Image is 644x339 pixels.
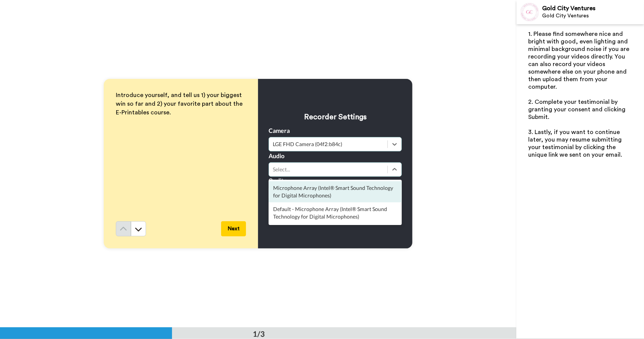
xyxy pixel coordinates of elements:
button: Next [221,221,246,236]
div: Gold City Ventures [543,13,644,19]
div: Communications - Microphone Array (Intel® Smart Sound Technology for Digital Microphones) [269,223,402,245]
h3: Recorder Settings [269,112,402,122]
label: Audio [269,151,284,160]
span: Introduce yourself, and tell us 1) your biggest win so far and 2) your favorite part about the E-... [116,92,244,116]
label: Camera [269,126,290,135]
div: LGE FHD Camera (04f2:b84c) [273,140,384,148]
span: 1. Please find somewhere nice and bright with good, even lighting and minimal background noise if... [529,31,631,90]
span: 2. Complete your testimonial by granting your consent and clicking Submit. [529,99,627,120]
img: Profile Image [521,3,539,21]
div: Microphone Array (Intel® Smart Sound Technology for Digital Microphones) [269,181,402,202]
div: Gold City Ventures [543,5,644,12]
div: 1/3 [241,328,277,339]
div: Default - Microphone Array (Intel® Smart Sound Technology for Digital Microphones) [269,202,402,223]
label: Quality [269,177,286,184]
div: Select... [273,166,384,173]
span: 3. Lastly, if you want to continue later, you may resume submitting your testimonial by clicking ... [529,129,624,158]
